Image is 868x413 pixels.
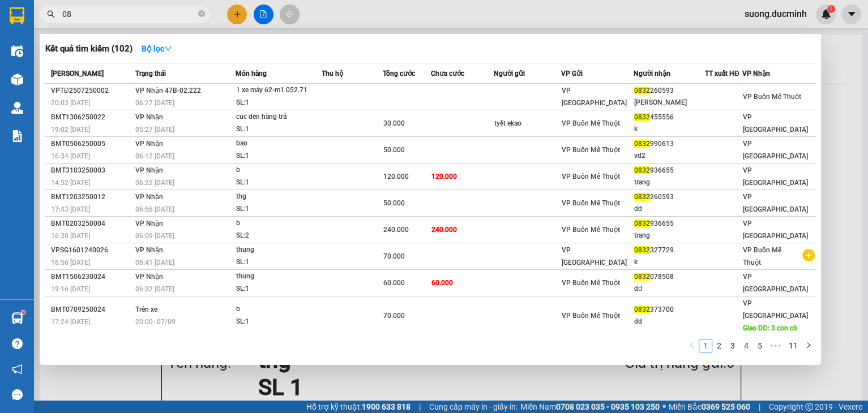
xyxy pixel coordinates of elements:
[634,203,704,215] div: dd
[6,6,164,27] li: [PERSON_NAME]
[236,111,321,123] div: cuc den hàng trả
[634,138,704,150] div: 990613
[12,364,23,375] span: notification
[785,339,801,352] a: 11
[236,244,321,256] div: thung
[743,113,808,134] span: VP [GEOGRAPHIC_DATA]
[634,123,704,135] div: k
[51,218,132,230] div: BMT0203250004
[198,9,205,20] span: close-circle
[634,220,650,227] span: 0832
[634,166,650,174] span: 0832
[45,43,132,55] h3: Kết quả tìm kiếm ( 102 )
[135,166,163,174] span: VP Nhận
[12,338,23,349] span: question-circle
[51,126,90,134] span: 19:02 [DATE]
[383,199,405,207] span: 50.000
[135,70,166,78] span: Trạng thái
[383,70,415,78] span: Tổng cước
[11,130,23,142] img: solution-icon
[743,193,808,213] span: VP [GEOGRAPHIC_DATA]
[236,84,321,97] div: 1 xe máy 62-m1 052.71
[705,70,739,78] span: TT xuất HĐ
[494,118,561,130] div: tyết ekao
[634,283,704,295] div: dđ
[767,339,785,352] span: •••
[135,259,174,266] span: 06:41 [DATE]
[562,87,627,107] span: VP [GEOGRAPHIC_DATA]
[634,230,704,242] div: trang
[135,193,163,201] span: VP Nhận
[236,316,321,328] div: SL: 1
[51,244,132,256] div: VPSG1601240026
[135,179,174,187] span: 06:22 [DATE]
[743,273,808,293] span: VP [GEOGRAPHIC_DATA]
[634,193,650,201] span: 0832
[494,70,525,78] span: Người gửi
[135,220,163,227] span: VP Nhận
[51,191,132,203] div: BMT1203250012
[198,10,205,17] span: close-circle
[753,339,767,352] li: 5
[634,218,704,230] div: 936655
[634,244,704,256] div: 327729
[236,137,321,150] div: bao
[383,279,405,287] span: 60.000
[802,339,815,352] li: Next Page
[51,99,90,107] span: 20:03 [DATE]
[634,113,650,121] span: 0832
[699,339,712,352] li: 1
[51,70,104,78] span: [PERSON_NAME]
[322,70,343,78] span: Thu hộ
[236,177,321,189] div: SL: 1
[135,113,163,121] span: VP Nhận
[383,226,409,234] span: 240.000
[562,279,620,287] span: VP Buôn Mê Thuột
[634,87,650,94] span: 0832
[51,165,132,177] div: BMT3103250003
[743,93,801,101] span: VP Buôn Mê Thuột
[135,126,174,134] span: 05:27 [DATE]
[562,146,620,154] span: VP Buôn Mê Thuột
[743,324,797,332] span: Giao DĐ: 3 con cò
[726,339,739,352] a: 3
[51,304,132,316] div: BMT0709250024
[236,230,321,242] div: SL: 2
[634,177,704,188] div: trang
[236,70,267,78] span: Món hàng
[634,97,704,109] div: [PERSON_NAME]
[10,7,24,24] img: logo-vxr
[236,164,321,177] div: b
[142,44,172,53] strong: Bộ lọc
[12,389,23,400] span: message
[135,318,176,326] span: 20:00 - 07/09
[51,205,90,213] span: 17:43 [DATE]
[634,111,704,123] div: 455556
[51,138,132,150] div: BMT0506250005
[236,97,321,109] div: SL: 1
[51,111,132,123] div: BMT1306250022
[634,191,704,203] div: 260593
[743,299,808,320] span: VP [GEOGRAPHIC_DATA]
[739,339,753,352] li: 4
[740,339,752,352] a: 4
[164,45,172,53] span: down
[51,179,90,187] span: 14:52 [DATE]
[51,232,90,240] span: 16:30 [DATE]
[562,199,620,207] span: VP Buôn Mê Thuột
[634,85,704,97] div: 260593
[742,70,770,78] span: VP Nhận
[51,85,132,97] div: VPTĐ2507250002
[236,203,321,216] div: SL: 1
[431,70,464,78] span: Chưa cước
[132,40,181,58] button: Bộ lọcdown
[47,10,55,18] span: search
[634,150,704,162] div: vd2
[685,339,699,352] button: left
[135,140,163,148] span: VP Nhận
[562,226,620,234] span: VP Buôn Mê Thuột
[562,119,620,127] span: VP Buôn Mê Thuột
[62,8,196,20] input: Tìm tên, số ĐT hoặc mã đơn
[802,339,815,352] button: right
[22,311,25,314] sup: 1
